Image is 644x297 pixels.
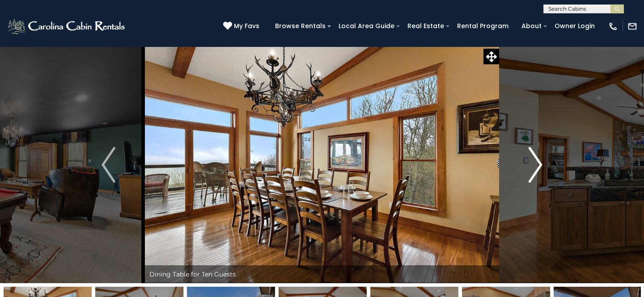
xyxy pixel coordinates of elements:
a: Local Area Guide [334,19,399,33]
button: Previous [72,46,145,283]
a: About [517,19,546,33]
button: Next [499,46,572,283]
div: Dining Table for Ten Guests [145,265,499,283]
a: Real Estate [403,19,449,33]
img: White-1-2.png [7,17,127,35]
span: My Favs [234,21,259,31]
a: Owner Login [550,19,599,33]
img: mail-regular-white.png [627,21,637,31]
img: arrow [102,147,115,183]
a: My Favs [223,21,262,31]
a: Browse Rentals [271,19,330,33]
img: arrow [529,147,542,183]
img: phone-regular-white.png [608,21,618,31]
a: Rental Program [453,19,513,33]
